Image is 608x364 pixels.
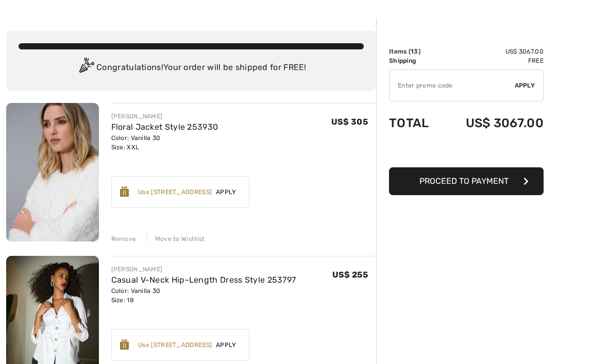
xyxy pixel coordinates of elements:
[419,176,509,186] span: Proceed to Payment
[442,106,544,141] td: US$ 3067.00
[138,340,212,350] div: Use [STREET_ADDRESS]
[442,47,544,56] td: US$ 3067.00
[111,265,296,274] div: [PERSON_NAME]
[332,270,368,280] span: US$ 255
[111,234,137,244] div: Remove
[411,48,418,55] span: 13
[389,56,442,65] td: Shipping
[111,122,218,132] a: Floral Jacket Style 253930
[138,187,212,197] div: Use [STREET_ADDRESS]
[120,186,129,197] img: Reward-Logo.svg
[331,117,368,127] span: US$ 305
[146,234,205,244] div: Move to Wishlist
[389,106,442,141] td: Total
[76,58,96,78] img: Congratulation2.svg
[389,47,442,56] td: Items ( )
[111,275,296,285] a: Casual V-Neck Hip-Length Dress Style 253797
[212,340,241,350] span: Apply
[111,112,218,121] div: [PERSON_NAME]
[6,103,99,241] img: Floral Jacket Style 253930
[515,81,535,90] span: Apply
[111,133,218,152] div: Color: Vanilla 30 Size: XXL
[111,286,296,305] div: Color: Vanilla 30 Size: 18
[212,187,241,197] span: Apply
[19,58,364,78] div: Congratulations! Your order will be shipped for FREE!
[389,167,544,195] button: Proceed to Payment
[442,56,544,65] td: Free
[390,70,515,101] input: Promo code
[120,339,129,350] img: Reward-Logo.svg
[389,141,544,164] iframe: PayPal-paypal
